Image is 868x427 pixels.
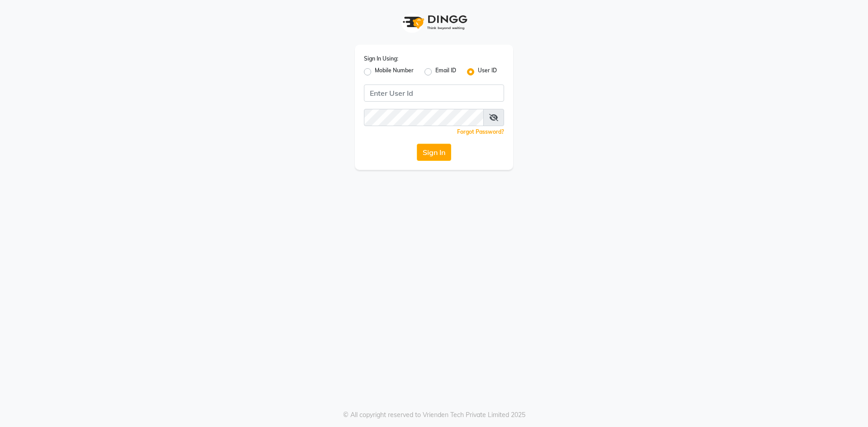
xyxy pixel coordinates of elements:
input: Username [364,109,484,126]
label: Sign In Using: [364,55,398,63]
input: Username [364,84,504,102]
label: Email ID [435,66,456,77]
label: User ID [478,66,497,77]
label: Mobile Number [375,66,414,77]
a: Forgot Password? [457,128,504,135]
img: logo1.svg [398,9,470,36]
button: Sign In [417,144,451,161]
